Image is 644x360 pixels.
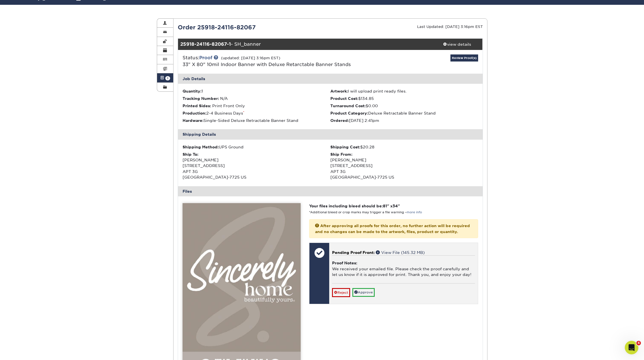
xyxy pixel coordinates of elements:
div: [PERSON_NAME] [STREET_ADDRESS] APT 3G [GEOGRAPHIC_DATA]-7725 US [330,152,478,180]
strong: Your files including bleed should be: " x " [309,204,400,208]
span: 81 [383,204,387,208]
button: go back [4,2,14,13]
div: $20.28 [330,144,478,150]
strong: Proof Notes: [332,261,357,265]
div: There is not enough contrast between the color builds for the background pattern to appear when p... [9,149,88,216]
li: $134.85 [330,96,478,101]
li: Deluxe Retractable Banner Stand [330,110,478,116]
iframe: Intercom live chat [625,341,638,354]
div: Order 25918-24116-82067 [174,23,330,32]
small: Last Updated: [DATE] 3:16pm EST [417,25,483,29]
strong: Turnaround Cost: [330,104,366,108]
a: Reject [332,288,350,297]
strong: Ship From: [330,152,352,157]
div: UPS Ground [183,144,330,150]
strong: Ship To: [183,152,198,157]
span: Print Front Only [212,104,245,108]
button: Emoji picker [9,185,13,189]
div: ACTION REQUIRED: Primoprint Order 25416-10315-82067 [9,36,88,47]
strong: Artwork: [330,89,348,93]
h1: [PERSON_NAME] [27,3,64,7]
div: Status: [178,54,381,68]
a: Approve [352,288,375,297]
span: 1 [165,76,170,80]
strong: Shipping Cost: [330,145,360,149]
span: Pending Proof Front: [332,250,375,255]
div: Close [99,2,109,12]
div: The blue in your files is heavy in Cyan and Magenta saturation, which can result in a purple tint... [9,75,88,147]
button: Start recording [36,185,40,189]
textarea: Message… [5,173,108,183]
div: Shipping Details [178,129,483,139]
p: Active in the last 15m [27,7,68,13]
div: view details [432,41,483,47]
button: Home [88,2,99,13]
li: 2-4 Business Days [183,110,330,116]
li: $0.00 [330,103,478,109]
button: Gif picker [18,185,22,189]
strong: Production: [183,111,206,115]
div: Job Details [178,74,483,84]
button: Upload attachment [27,185,31,189]
strong: Tracking Number: [183,96,219,101]
b: Low Contrast [9,155,38,160]
b: Blue Concerns [9,80,41,85]
strong: Shipping Method: [183,145,219,149]
a: Proof [199,55,212,60]
li: I will upload print ready files. [330,88,478,94]
small: *Additional bleed or crop marks may trigger a file warning – [309,210,422,214]
strong: 25918-24116-82067-1 [180,41,231,47]
div: We received your emailed file. Please check the proof carefully and let us know if it is approved... [332,255,475,283]
div: Files [178,186,483,196]
strong: Product Cost: [330,96,358,101]
button: Send a message… [96,183,106,192]
strong: Quantity: [183,89,201,93]
strong: Ordered: [330,118,349,123]
div: [PERSON_NAME] [STREET_ADDRESS] APT 3G [GEOGRAPHIC_DATA]-7725 US [183,152,330,180]
a: more info [407,210,422,214]
li: [DATE] 2:41pm [330,118,478,123]
strong: Hardware: [183,118,203,123]
span: 34 [393,204,398,208]
strong: Product Category: [330,111,368,115]
a: 1 [157,73,174,82]
strong: Printed Sides: [183,104,211,108]
a: View File (145.32 MB) [376,250,425,255]
strong: After approving all proofs for this order, no further action will be required and no changes can ... [315,223,470,234]
div: - SH_banner [178,39,432,50]
a: Review Proof(s) [450,54,478,62]
li: Single-Sided Deluxe Retractable Banner Stand [183,118,330,123]
small: (updated: [DATE] 3:16pm EST) [221,56,280,60]
a: 33" X 80" 10mil Indoor Banner with Deluxe Retarctable Banner Stands [183,62,351,67]
div: Thank you for placing your order with Primoprint. During our pre-flight inspection, we found the ... [9,50,88,72]
img: Profile image for Julie [16,3,25,12]
span: 4 [636,341,641,345]
li: 1 [183,88,330,94]
span: N/A [220,96,228,101]
a: view details [432,39,483,50]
